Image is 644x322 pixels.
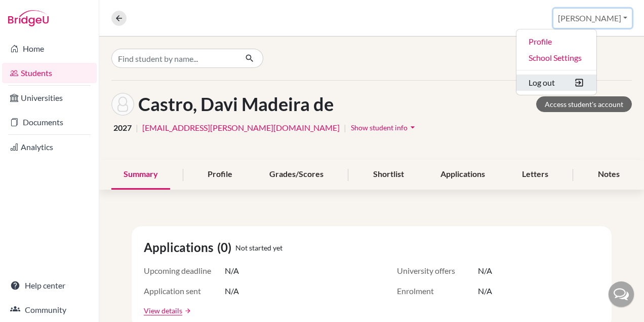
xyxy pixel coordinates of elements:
[553,9,632,28] button: [PERSON_NAME]
[235,242,283,253] span: Not started yet
[478,265,492,277] span: N/A
[257,160,336,190] div: Grades/Scores
[361,160,416,190] div: Shortlist
[225,285,239,297] span: N/A
[138,93,334,115] h1: Castro, Davi Madeira de
[516,29,597,95] ul: [PERSON_NAME]
[351,123,408,132] span: Show student info
[2,112,97,132] a: Documents
[182,307,191,314] a: arrow_forward
[2,39,97,59] a: Home
[516,50,596,66] a: School Settings
[195,160,245,190] div: Profile
[350,120,418,135] button: Show student infoarrow_drop_down
[536,96,632,112] a: Access student's account
[586,160,632,190] div: Notes
[23,7,44,16] span: Help
[408,122,418,132] i: arrow_drop_down
[428,160,497,190] div: Applications
[144,305,182,316] a: View details
[142,122,340,134] a: [EMAIL_ADDRESS][PERSON_NAME][DOMAIN_NAME]
[397,265,478,277] span: University offers
[8,10,49,26] img: Bridge-U
[111,160,170,190] div: Summary
[225,265,239,277] span: N/A
[516,75,596,91] button: Log out
[111,93,134,116] img: Davi Madeira de Castro's avatar
[2,63,97,83] a: Students
[397,285,478,297] span: Enrolment
[144,265,225,277] span: Upcoming deadline
[510,160,560,190] div: Letters
[144,238,217,257] span: Applications
[478,285,492,297] span: N/A
[113,122,132,134] span: 2027
[217,238,235,257] span: (0)
[2,275,97,296] a: Help center
[136,122,138,134] span: |
[344,122,346,134] span: |
[2,137,97,157] a: Analytics
[516,33,596,50] a: Profile
[111,49,237,68] input: Find student by name...
[2,300,97,320] a: Community
[144,285,225,297] span: Application sent
[2,88,97,108] a: Universities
